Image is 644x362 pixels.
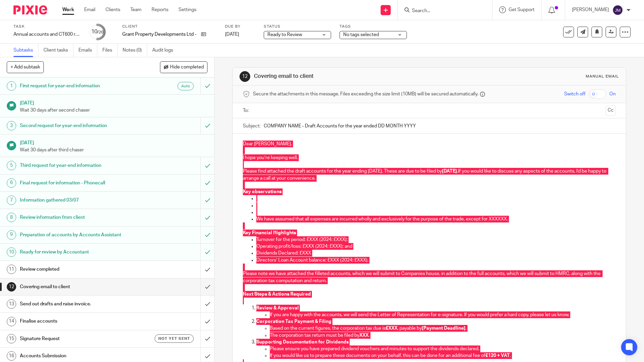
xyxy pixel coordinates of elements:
[7,61,44,73] button: + Add subtask
[422,326,465,331] strong: [Payment Deadline]
[411,8,472,14] input: Search
[586,74,619,79] div: Manual email
[84,6,95,13] a: Email
[130,6,141,13] a: Team
[7,351,16,361] div: 16
[7,282,16,292] div: 12
[243,154,615,161] p: I hope you’re keeping well.
[359,333,368,338] strong: XXX
[20,299,136,309] h1: Send out drafts and raise invoice.
[178,82,194,90] div: Auto
[225,24,255,29] label: Due by
[20,334,136,344] h1: Signature Request
[442,169,458,174] strong: [DATE].
[20,107,208,114] p: Wait 30 days after second chaser
[386,326,397,331] strong: £XXX
[7,178,16,188] div: 6
[267,32,302,37] span: Ready to Review
[256,340,349,344] strong: Supporting Documentation for Dividends
[20,212,136,222] h1: Review information from client
[256,257,615,264] p: Directors’ Loan Account balance: £XXX (2024: £XXX).
[7,121,16,130] div: 3
[20,81,136,91] h1: First request for year-end information
[243,123,260,129] label: Subject:
[152,6,168,13] a: Reports
[253,91,478,97] span: Secure the attachments in this message. Files exceeding the size limit (10MB) will be secured aut...
[7,317,16,326] div: 14
[13,44,38,57] a: Subtasks
[254,73,444,80] h1: Covering email to client
[13,24,81,29] label: Task
[7,161,16,170] div: 5
[256,216,615,222] p: We have assumed that all expenses are incurred wholly and exclusively for the purpose of the trad...
[20,147,208,153] p: Wait 30 days after third chaser
[256,243,615,250] p: Operating profit/loss: £XXX (2024: £XXX); and
[20,178,136,188] h1: Final request for information - Phonecall
[20,160,136,171] h1: Third request for year-end information
[609,91,616,97] span: On
[43,44,73,57] a: Client tasks
[20,121,136,131] h1: Second request for year-end information
[122,31,198,38] p: Grant Property Developments Ltd - HWB
[7,195,16,205] div: 7
[243,231,296,235] strong: Key Financial Highlights
[7,213,16,222] div: 8
[123,44,147,57] a: Notes (0)
[20,351,136,361] h1: Accounts Submission
[7,247,16,257] div: 10
[20,247,136,257] h1: Ready for review by Accountant
[225,32,239,37] span: [DATE]
[243,270,615,284] p: Please note we have attached the filleted accounts, which we will submit to Companies house, in a...
[7,265,16,274] div: 11
[256,319,331,324] strong: Corporation Tax Payment & Filing
[91,28,103,36] div: 10
[7,299,16,309] div: 13
[270,325,615,332] p: Based on the current figures, the corporation tax due is , payable by .
[485,353,510,358] strong: £120 + VAT
[243,189,282,194] strong: Key observations
[122,24,217,29] label: Client
[256,306,299,310] strong: Review & Approval
[606,105,616,116] button: Cc
[256,236,615,243] p: Turnover for the period: £XXX (2024: £XXX);
[13,5,47,14] img: Pixie
[7,230,16,240] div: 9
[264,24,331,29] label: Status
[20,98,208,107] h1: [DATE]
[170,65,204,70] span: Hide completed
[270,332,615,339] p: The corporation tax return must be filed by .
[179,6,196,13] a: Settings
[612,5,623,16] img: svg%3E
[102,44,118,57] a: Files
[572,6,609,13] p: [PERSON_NAME]
[20,316,136,326] h1: Finalise accounts
[340,24,407,29] label: Tags
[13,31,81,38] div: Annual accounts and CT600 return - NON BOOKKEEPING CLIENTS
[7,81,16,91] div: 1
[62,6,74,13] a: Work
[243,141,615,147] p: Dear [PERSON_NAME],
[256,250,615,257] p: Dividends Declared: £XXX
[20,230,136,240] h1: Preparation of accounts by Accounts Assistant
[564,91,585,97] span: Switch off
[20,282,136,292] h1: Covering email to client
[97,30,103,34] small: /20
[20,195,136,205] h1: Information gathered 03/07
[239,71,250,82] div: 12
[343,32,379,37] span: No tags selected
[243,168,615,182] p: Please find attached the draft accounts for the year ending [DATE]. These are due to be filed by ...
[78,44,97,57] a: Emails
[243,292,311,297] strong: Next Steps & Actions Required
[158,336,190,341] span: Not yet sent
[509,7,535,12] span: Get Support
[270,345,615,352] p: Please ensure you have prepared dividend vouchers and minutes to support the dividends declared.
[270,311,615,318] p: If you are happy with the accounts, we will send the Letter of Representation for e-signature. If...
[243,107,250,114] label: To:
[20,264,136,274] h1: Review completed
[105,6,120,13] a: Clients
[20,138,208,146] h1: [DATE]
[160,61,207,73] button: Hide completed
[7,334,16,343] div: 15
[270,352,615,359] p: If you would like us to prepare these documents on your behalf, this can be done for an additiona...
